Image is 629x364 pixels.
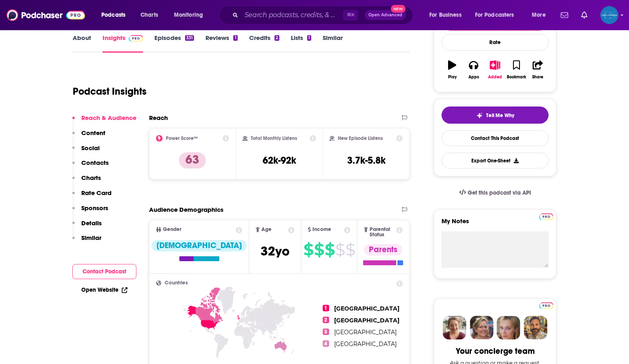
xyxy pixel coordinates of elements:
p: Reach & Audience [81,114,136,122]
button: Contacts [72,159,109,174]
button: open menu [470,9,526,22]
h2: Reach [149,114,168,122]
span: 3 [323,328,329,335]
p: Sponsors [81,204,108,212]
button: Play [442,55,463,84]
h3: 62k-92k [263,154,296,166]
p: Content [81,129,105,137]
a: Open Website [81,286,127,293]
div: 331 [185,35,194,41]
div: Play [448,75,457,80]
button: Apps [463,55,484,84]
a: Contact This Podcast [442,130,549,146]
div: Rate [442,34,549,51]
div: Added [488,75,502,80]
label: My Notes [442,217,549,231]
a: Credits2 [249,34,279,53]
input: Search podcasts, credits, & more... [241,9,343,22]
button: Charts [72,174,101,189]
img: Jules Profile [497,316,520,340]
span: 1 [323,305,329,311]
img: Jon Profile [524,316,547,340]
img: tell me why sparkle [476,112,483,119]
span: $ [346,243,355,256]
span: Countries [165,280,188,286]
a: Charts [135,9,163,22]
span: 32 yo [261,243,290,259]
span: 2 [323,317,329,323]
button: Social [72,144,100,159]
img: Podchaser Pro [129,35,143,42]
span: $ [303,243,313,256]
button: Bookmark [506,55,527,84]
button: Details [72,219,102,234]
span: For Business [429,9,462,21]
span: ⌘ K [343,10,358,20]
a: Episodes331 [154,34,194,53]
span: Charts [141,9,158,21]
button: open menu [168,9,214,22]
span: Age [261,227,272,232]
a: Pro website [539,212,553,220]
h3: 3.7k-5.8k [347,154,386,166]
span: $ [314,243,324,256]
p: Similar [81,234,101,242]
span: New [391,5,406,13]
p: Rate Card [81,189,112,197]
span: Open Advanced [368,13,402,17]
span: Gender [163,227,181,232]
button: Open AdvancedNew [365,10,406,20]
button: open menu [526,9,556,22]
button: open menu [96,9,136,22]
a: Show notifications dropdown [558,8,571,22]
a: Lists1 [291,34,311,53]
button: Share [527,55,549,84]
button: Rate Card [72,189,112,204]
span: Monitoring [174,9,203,21]
button: open menu [424,9,472,22]
span: $ [325,243,335,256]
div: Share [532,75,543,80]
h1: Podcast Insights [73,85,147,98]
p: Details [81,219,102,227]
div: Search podcasts, credits, & more... [227,6,421,24]
a: Reviews1 [205,34,237,53]
span: Logged in as ClearyStrategies [600,6,618,24]
a: InsightsPodchaser Pro [103,34,143,53]
button: tell me why sparkleTell Me Why [442,107,549,124]
a: Show notifications dropdown [578,8,591,22]
span: [GEOGRAPHIC_DATA] [334,317,399,324]
button: Similar [72,234,101,249]
img: Podchaser Pro [539,213,553,220]
img: Podchaser - Follow, Share and Rate Podcasts [7,7,85,23]
span: Podcasts [101,9,125,21]
div: 2 [274,35,279,41]
button: Added [484,55,506,84]
img: User Profile [600,6,618,24]
span: Parental Status [370,227,395,237]
span: [GEOGRAPHIC_DATA] [334,328,397,336]
span: More [532,9,546,21]
a: Similar [323,34,343,53]
span: 4 [323,340,329,347]
button: Show profile menu [600,6,618,24]
div: 1 [307,35,311,41]
h2: New Episode Listens [338,135,383,141]
h2: Power Score™ [166,135,198,141]
span: For Podcasters [475,9,514,21]
p: Charts [81,174,101,182]
div: Bookmark [507,75,526,80]
span: Income [312,227,331,232]
p: Social [81,144,100,152]
button: Reach & Audience [72,114,136,129]
p: 63 [179,152,206,169]
span: Get this podcast via API [468,189,531,196]
div: Parents [364,244,402,255]
h2: Total Monthly Listens [251,135,297,141]
img: Barbara Profile [470,316,493,340]
p: Contacts [81,159,109,166]
span: [GEOGRAPHIC_DATA] [334,340,397,348]
span: Tell Me Why [486,112,514,119]
a: Get this podcast via API [453,183,538,203]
